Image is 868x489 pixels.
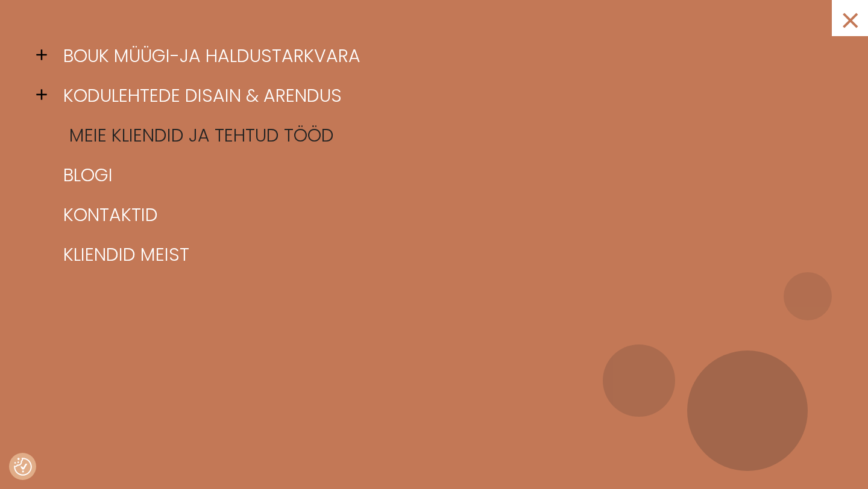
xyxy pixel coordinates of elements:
a: Blogi [54,155,832,195]
a: Kodulehtede disain & arendus [54,76,832,116]
button: Nõusolekueelistused [14,458,32,476]
a: Kontaktid [54,195,832,235]
a: BOUK müügi-ja haldustarkvara [54,36,832,76]
a: Kliendid meist [54,235,832,275]
img: Revisit consent button [14,458,32,476]
a: Meie kliendid ja tehtud tööd [60,116,838,155]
